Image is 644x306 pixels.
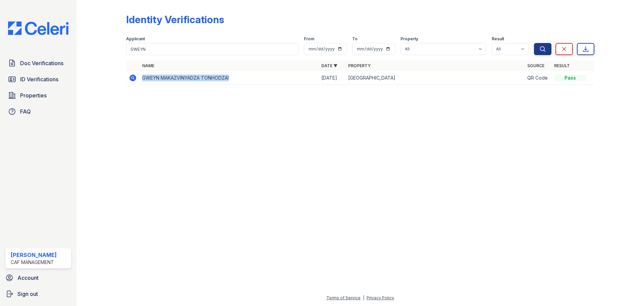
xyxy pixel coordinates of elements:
a: Name [142,63,154,68]
a: ID Verifications [5,73,71,86]
span: Properties [20,91,47,99]
a: Privacy Policy [367,295,394,300]
a: Date ▼ [321,63,337,68]
a: Terms of Service [326,295,361,300]
a: Source [527,63,544,68]
td: GWEYN MAKAZVINYADZA TONHODZAI [140,71,319,85]
div: Identity Verifications [126,13,224,26]
a: Properties [5,89,71,102]
div: CAF Management [11,259,57,266]
label: From [304,36,314,42]
img: CE_Logo_Blue-a8612792a0a2168367f1c8372b55b34899dd931a85d93a1a3d3e32e68fde9ad4.png [3,21,74,35]
td: QR Code [525,71,551,85]
a: Property [348,63,371,68]
label: Property [400,36,418,42]
a: Doc Verifications [5,56,71,70]
label: To [352,36,358,42]
span: ID Verifications [20,75,58,83]
div: Pass [554,75,586,81]
td: [DATE] [319,71,345,85]
div: | [363,295,364,300]
span: Sign out [17,290,38,298]
a: FAQ [5,105,71,118]
span: FAQ [20,107,31,116]
a: Account [3,271,74,285]
div: [PERSON_NAME] [11,251,57,259]
input: Search by name or phone number [126,43,299,55]
span: Account [17,274,39,282]
span: Doc Verifications [20,59,63,67]
label: Result [492,36,504,42]
a: Sign out [3,287,74,301]
a: Result [554,63,570,68]
label: Applicant [126,36,145,42]
td: [GEOGRAPHIC_DATA] [345,71,525,85]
